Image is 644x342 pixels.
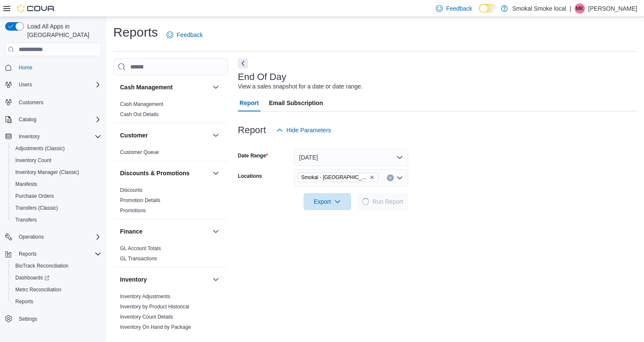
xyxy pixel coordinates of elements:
span: Email Subscription [269,94,323,111]
span: Catalog [19,116,36,123]
button: Home [2,61,105,74]
span: Promotions [120,207,146,214]
button: Discounts & Promotions [211,168,221,178]
span: Catalog [15,114,101,125]
span: Dark Mode [479,13,479,13]
button: Users [15,80,35,90]
button: Inventory [211,274,221,285]
span: Adjustments (Classic) [15,145,65,152]
button: Inventory Manager (Classic) [9,166,105,178]
p: | [570,3,571,14]
button: Remove Smokal - Socorro from selection in this group [369,175,375,180]
a: Adjustments (Classic) [12,143,68,154]
a: Promotion Details [120,197,160,203]
button: Inventory Count [9,154,105,166]
button: Operations [2,231,105,243]
a: Manifests [12,179,40,189]
button: Operations [15,232,47,242]
span: Home [15,62,101,73]
button: Finance [211,226,221,237]
p: [PERSON_NAME] [588,3,637,14]
a: Transfers (Classic) [12,203,61,213]
input: Dark Mode [479,4,497,13]
button: Adjustments (Classic) [9,142,105,154]
span: Settings [15,313,101,324]
label: Date Range [238,152,268,159]
span: Run Report [372,197,403,206]
h3: Inventory [120,275,147,284]
span: Purchase Orders [12,191,101,201]
a: Inventory Count Details [120,314,173,320]
a: Transfers [12,215,40,225]
a: Discounts [120,187,143,193]
h1: Reports [113,24,158,41]
span: Purchase Orders [15,193,54,199]
div: Customer [113,147,228,161]
span: Inventory [15,131,101,142]
span: Inventory [19,133,40,140]
span: Customers [19,99,43,106]
span: GL Account Totals [120,245,161,252]
a: Cash Out Details [120,111,159,117]
a: Inventory Count [12,155,55,165]
button: Customer [120,131,209,140]
a: BioTrack Reconciliation [12,261,72,271]
a: Inventory Adjustments [120,294,170,299]
button: Inventory [15,131,43,142]
button: [DATE] [294,149,408,166]
button: Inventory [2,131,105,142]
span: Settings [19,316,37,322]
span: Customers [15,97,101,107]
img: Cova [17,4,55,13]
a: Feedback [163,26,206,43]
a: Customer Queue [120,149,159,155]
h3: Report [238,125,266,135]
span: MK [576,3,584,14]
span: Metrc Reconciliation [12,285,101,295]
button: Settings [2,313,105,325]
button: Open list of options [396,174,403,181]
span: Metrc Reconciliation [15,286,61,293]
span: Inventory by Product Historical [120,303,189,310]
button: Clear input [387,174,394,181]
button: Metrc Reconciliation [9,284,105,296]
a: GL Transactions [120,256,157,262]
span: Inventory Adjustments [120,293,170,300]
p: Smokal Smoke local [512,3,566,14]
button: Customers [2,96,105,108]
a: Dashboards [12,273,53,283]
div: Finance [113,243,228,267]
button: BioTrack Reconciliation [9,260,105,272]
button: Hide Parameters [273,122,335,139]
span: Smokal - Socorro [298,173,378,182]
span: Users [15,80,101,90]
a: Metrc Reconciliation [12,285,65,295]
h3: End Of Day [238,72,286,82]
span: Reports [15,249,101,259]
button: Cash Management [120,83,209,91]
span: Hide Parameters [286,126,331,134]
span: Customer Queue [120,149,159,156]
button: Customer [211,130,221,140]
button: Finance [120,227,209,236]
span: Report [240,94,259,111]
span: Manifests [15,181,37,188]
a: Inventory by Product Historical [120,304,189,310]
span: BioTrack Reconciliation [15,262,69,269]
span: Cash Out Details [120,111,159,118]
a: Home [15,63,36,73]
button: Transfers [9,214,105,226]
span: Home [19,64,32,71]
button: Cash Management [211,82,221,92]
span: Loading [362,198,370,206]
span: Transfers [12,215,101,225]
a: Dashboards [9,272,105,284]
span: Transfers (Classic) [12,203,101,213]
div: Discounts & Promotions [113,185,228,219]
a: Reports [12,296,37,307]
button: LoadingRun Report [357,193,408,210]
button: Reports [9,296,105,308]
button: Catalog [2,114,105,125]
label: Locations [238,173,262,180]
